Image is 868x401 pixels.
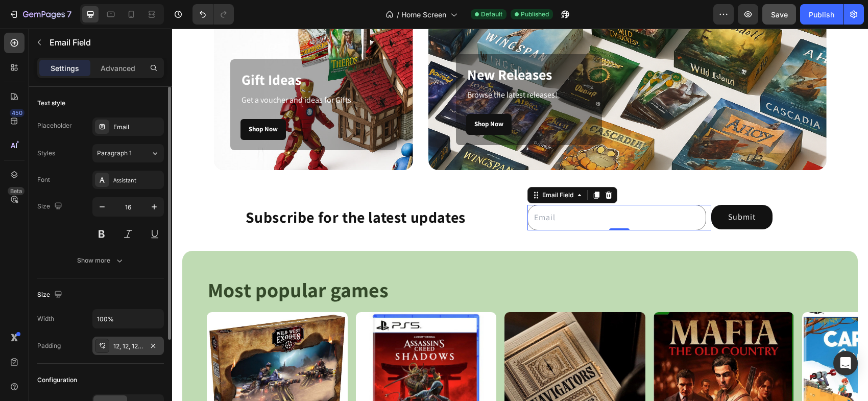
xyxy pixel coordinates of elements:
[93,310,163,328] input: Auto
[37,175,50,184] div: Font
[101,63,135,74] p: Advanced
[37,341,61,350] div: Padding
[43,370,59,386] button: Carousel Back Arrow
[355,176,534,202] input: Email
[37,288,64,302] div: Size
[8,187,25,195] div: Beta
[37,375,77,385] div: Configuration
[37,251,164,270] button: Show more
[37,99,65,108] div: Text style
[37,314,54,323] div: Width
[50,36,160,49] p: Email Field
[771,10,788,19] span: Save
[35,247,661,275] h2: Most popular games
[4,4,76,25] button: 7
[77,255,125,266] div: Show more
[762,4,796,25] button: Save
[809,9,834,20] div: Publish
[37,200,64,214] div: Size
[521,10,549,19] span: Published
[67,8,71,20] p: 7
[302,91,331,100] div: Shop Now
[113,176,161,185] div: Assistant
[37,121,72,130] div: Placeholder
[192,4,234,25] div: Undo/Redo
[113,342,143,351] div: 12, 12, 12, 12
[67,179,294,198] p: Subscribe for the latest updates
[397,9,399,20] span: /
[51,63,79,74] p: Settings
[401,9,446,20] span: Home Screen
[92,144,164,162] button: Paragraph 1
[833,351,858,375] div: Open Intercom Messenger
[661,370,678,386] button: Carousel Next Arrow
[295,61,419,72] p: Browse the latest releases!
[37,149,55,158] div: Styles
[172,29,868,401] iframe: Design area
[556,182,584,195] div: Submit
[539,176,600,201] button: Submit
[481,10,502,19] span: Default
[97,149,132,158] span: Paragraph 1
[368,162,403,171] div: Email Field
[10,109,25,117] div: 450
[294,36,420,56] h3: New Releases
[800,4,843,25] button: Publish
[294,85,340,106] a: Shop Now
[42,164,294,206] h4: Rich Text Editor. Editing area: main
[113,123,161,132] div: Email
